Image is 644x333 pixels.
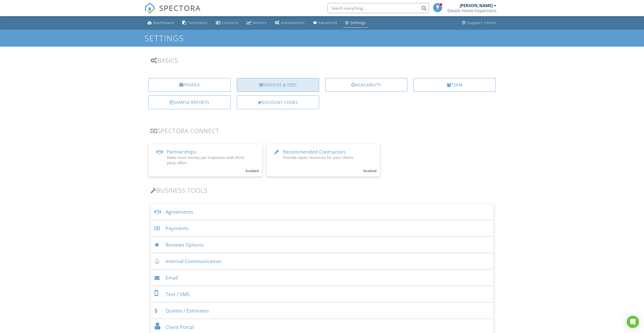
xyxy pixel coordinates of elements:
div: Support Center [467,20,497,25]
a: Dashboard [145,18,176,28]
h3: Business Tools [151,187,494,194]
a: Settings [343,18,368,28]
small: Enabled [363,169,376,173]
div: Settings [350,20,366,25]
a: Profile [148,78,231,92]
a: Team [414,78,496,92]
a: Contacts [214,18,241,28]
div: Quotes / Estimates [151,303,494,319]
a: Discount Codes [237,96,319,109]
a: Automations (Basic) [273,18,307,28]
a: SPECTORA [144,7,201,17]
div: Open Intercom Messenger [627,316,639,328]
span: SPECTORA [159,3,201,13]
a: Metrics [245,18,269,28]
div: Text / SMS [151,286,494,303]
span: Provide repair resources for your clients [283,155,353,160]
a: Templates [180,18,210,28]
small: Enabled [245,169,259,173]
div: Metrics [253,20,267,25]
div: Internal Communication [151,253,494,270]
a: Recommended Contractors Provide repair resources for your clients Enabled [266,144,380,177]
a: Partnerships Make more money per inspection with third-party offers Enabled [148,144,262,177]
h3: Spectora Connect [151,127,494,134]
div: Dashboard [153,20,174,25]
div: Advanced [318,20,337,25]
div: Contacts [222,20,239,25]
div: Templates [188,20,208,25]
h3: Basics [151,57,494,64]
a: Advanced [311,18,339,28]
div: Agreements [151,204,494,220]
a: Sample Reports [148,96,231,109]
span: Recommended Contractors [283,149,346,155]
div: Payments [151,220,494,237]
a: Services & Fees [237,78,319,92]
h1: Settings [144,34,500,43]
img: The Best Home Inspection Software - Spectora [144,3,156,14]
a: Support Center [460,18,499,28]
span: Partnerships [167,149,196,155]
a: Availability [325,78,407,92]
input: Search everything... [327,3,429,13]
div: Details Home Inspections [448,8,497,13]
span: Make more money per inspection with third-party offers [167,155,245,165]
div: Automations [281,20,305,25]
div: [PERSON_NAME] [460,3,493,8]
div: Reviews Options [151,237,494,253]
div: Email [151,270,494,286]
